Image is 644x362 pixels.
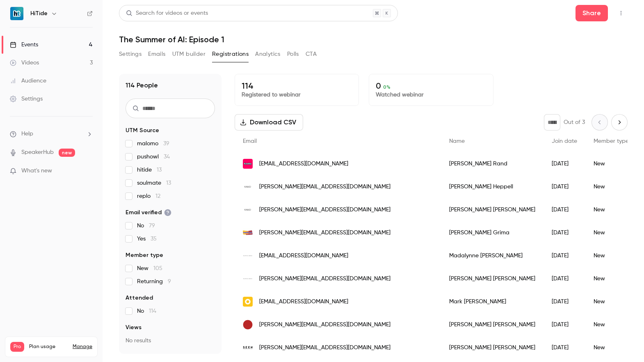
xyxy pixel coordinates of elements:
div: [PERSON_NAME] [PERSON_NAME] [441,198,544,221]
span: No [137,307,156,315]
span: Email [243,138,257,144]
img: kipandco.com.au [243,182,253,192]
span: Views [126,323,142,332]
a: SpeakerHub [21,148,54,157]
button: Emails [148,48,165,61]
div: New [585,221,637,244]
span: Plan usage [29,344,68,350]
span: pushowl [137,153,170,161]
span: Name [449,138,465,144]
div: New [585,175,637,198]
span: No [137,222,155,230]
div: [DATE] [544,198,585,221]
div: New [585,290,637,313]
span: Yes [137,235,157,243]
span: [EMAIL_ADDRESS][DOMAIN_NAME] [259,298,348,306]
div: [DATE] [544,313,585,336]
img: kipandco.com.au [243,205,253,215]
p: 114 [242,81,352,91]
button: Next page [611,114,628,131]
p: 0 [376,81,486,91]
span: 13 [157,167,162,173]
span: 34 [164,154,170,160]
span: [PERSON_NAME][EMAIL_ADDRESS][DOMAIN_NAME] [259,344,391,352]
h1: The Summer of AI: Episode 1 [119,34,628,44]
p: Out of 3 [564,118,585,126]
div: Audience [10,77,46,85]
span: Help [21,130,33,138]
button: CTA [306,48,317,61]
span: 35 [151,236,157,242]
div: New [585,244,637,267]
span: soulmate [137,179,171,187]
span: 105 [153,266,162,271]
button: UTM builder [172,48,206,61]
div: [PERSON_NAME] Grima [441,221,544,244]
span: New [137,264,162,273]
div: [DATE] [544,221,585,244]
a: Manage [73,344,92,350]
img: moast.io [243,297,253,307]
h6: HiTide [30,9,48,18]
span: [EMAIL_ADDRESS][DOMAIN_NAME] [259,160,348,168]
span: Attended [126,294,153,302]
span: 114 [149,308,156,314]
div: [DATE] [544,267,585,290]
span: Join date [552,138,577,144]
p: Watched webinar [376,91,486,99]
div: Videos [10,59,39,67]
span: Email verified [126,208,171,217]
div: Mark [PERSON_NAME] [441,290,544,313]
span: Referrer [126,353,148,361]
span: [PERSON_NAME][EMAIL_ADDRESS][DOMAIN_NAME] [259,183,391,191]
div: New [585,152,637,175]
span: [PERSON_NAME][EMAIL_ADDRESS][DOMAIN_NAME] [259,275,391,283]
span: hitide [137,166,162,174]
button: Share [575,5,608,21]
img: zen.agency [243,320,253,330]
img: knobby.com.au [243,159,253,169]
span: 79 [149,223,155,229]
p: Registered to webinar [242,91,352,99]
span: Returning [137,277,171,286]
span: [EMAIL_ADDRESS][DOMAIN_NAME] [259,252,348,260]
div: Madalynne [PERSON_NAME] [441,244,544,267]
img: helloseen.com [243,346,253,349]
div: New [585,313,637,336]
h1: 114 People [126,80,158,90]
span: Member type [126,251,163,259]
div: [PERSON_NAME] [PERSON_NAME] [441,313,544,336]
span: [PERSON_NAME][EMAIL_ADDRESS][DOMAIN_NAME] [259,321,391,329]
div: [DATE] [544,336,585,359]
button: Registrations [212,48,249,61]
img: kateandkole.com.au [243,274,253,284]
div: [PERSON_NAME] Rand [441,152,544,175]
span: malomo [137,140,169,148]
span: What's new [21,167,52,175]
button: Settings [119,48,142,61]
span: UTM Source [126,126,159,135]
div: New [585,267,637,290]
span: 13 [166,180,171,186]
div: [PERSON_NAME] [PERSON_NAME] [441,267,544,290]
span: Pro [10,342,24,352]
div: Settings [10,95,43,103]
div: New [585,198,637,221]
img: HiTide [10,7,23,20]
span: [PERSON_NAME][EMAIL_ADDRESS][DOMAIN_NAME] [259,229,391,237]
div: Events [10,41,38,49]
div: [PERSON_NAME] Heppell [441,175,544,198]
div: [PERSON_NAME] [PERSON_NAME] [441,336,544,359]
div: [DATE] [544,152,585,175]
span: 39 [163,141,169,147]
div: [DATE] [544,290,585,313]
span: [PERSON_NAME][EMAIL_ADDRESS][DOMAIN_NAME] [259,206,391,214]
img: kateandkole.com.au [243,251,253,261]
img: kellyvillepets.com.au [243,228,253,238]
div: [DATE] [544,244,585,267]
p: No results [126,337,215,345]
div: Search for videos or events [126,9,208,18]
span: Member type [594,138,629,144]
li: help-dropdown-opener [10,130,93,138]
span: 9 [168,279,171,284]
